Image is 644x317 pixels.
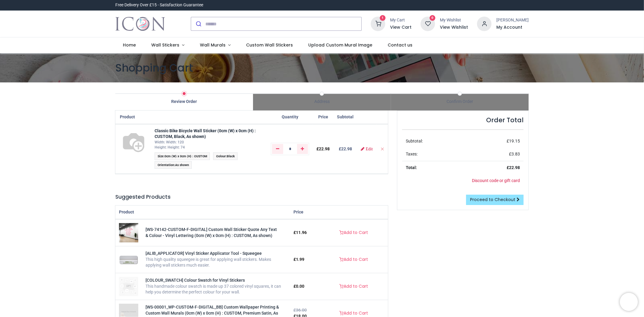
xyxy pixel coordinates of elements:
[319,146,330,151] span: 22.98
[146,283,286,295] div: This handmade colour swatch is made up 37 colored vinyl squares, it can help you determine the pe...
[155,161,192,169] span: :
[293,284,304,289] span: £
[507,165,520,170] strong: £
[290,206,320,219] th: Price
[313,110,333,124] th: Price
[361,147,373,151] a: Edit
[402,135,468,148] td: Subtotal:
[507,139,520,143] span: £
[146,251,262,256] a: [ALIB_APPLICATOR] Vinyl Sticker Applicator Tool - Squeegee
[390,17,412,23] div: My Cart
[216,154,226,158] span: Colour
[293,257,304,262] span: £
[119,310,138,315] a: [WS-00001_WP-CUSTOM-F-DIGITAL_BB] Custom Wallpaper Printing & Custom Wall Murals (0cm (W) x 0cm (...
[388,42,412,48] span: Contact us
[119,223,138,242] img: [WS-74142-CUSTOM-F-DIGITAL] Custom Wall Sticker Quote Any Text & Colour - Vinyl Lettering (0cm (W...
[296,308,307,312] span: 36.00
[119,257,138,261] a: [ALIB_APPLICATOR] Vinyl Sticker Applicator Tool - Squeegee
[115,193,388,201] h5: Suggested Products
[333,110,357,124] th: Subtotal
[440,17,468,23] div: My Wishlist
[390,24,412,30] a: View Cart
[339,146,352,151] b: £
[115,110,151,124] th: Product
[466,195,524,205] a: Proceed to Checkout
[191,17,205,30] button: Submit
[192,37,239,53] a: Wall Murals
[297,144,308,154] a: Add one
[511,152,520,156] span: 3.83
[158,154,164,158] span: Size
[293,230,307,235] span: £
[296,230,307,235] span: 11.96
[472,178,520,183] a: Discount code or gift card
[146,227,277,238] a: [WS-74142-CUSTOM-F-DIGITAL] Custom Wall Sticker Quote Any Text & Colour - Vinyl Lettering (0cm (W...
[440,24,468,30] a: View Wishlist
[296,257,304,262] span: 1.99
[470,197,515,203] span: Proceed to Checkout
[146,278,245,283] a: [COLOUR_SWATCH] Colour Swatch for Vinyl Stickers
[341,146,352,151] span: 22.98
[175,163,189,167] span: As shown
[123,42,136,48] span: Home
[246,42,293,48] span: Custom Wall Stickers
[282,114,298,119] span: Quantity
[115,15,165,32] a: Logo of Icon Wall Stickers
[158,163,174,167] span: Orientation
[165,154,207,158] span: 0cm (W) x 0cm (H) : CUSTOM
[402,2,529,8] iframe: Customer reviews powered by Trustpilot
[402,116,524,124] h4: Order Total
[213,152,238,160] span: :
[272,144,283,154] a: Remove one
[496,17,529,23] div: [PERSON_NAME]
[120,128,148,156] img: S70191 - [WS-18732-CUSTOM-F-000000] Classic Bike Bicycle Wall Sticker (0cm (W) x 0cm (H) : CUSTOM...
[155,152,210,160] span: :
[155,145,185,149] span: Height: Height: 74
[430,15,435,21] sup: 0
[335,281,372,292] a: Add to Cart
[402,148,468,161] td: Taxes:
[509,165,520,170] span: 22.98
[253,99,391,105] div: Address
[227,154,235,158] span: Black
[293,308,307,312] del: £
[119,283,138,288] a: [COLOUR_SWATCH] Colour Swatch for Vinyl Stickers
[371,21,385,26] a: 1
[119,277,138,296] img: [COLOUR_SWATCH] Colour Swatch for Vinyl Stickers
[155,140,184,144] span: Width: Width: 120
[496,24,529,30] a: My Account
[296,284,304,289] span: 0.00
[119,250,138,269] img: [ALIB_APPLICATOR] Vinyl Sticker Applicator Tool - Squeegee
[200,42,226,48] span: Wall Murals
[151,42,179,48] span: Wall Stickers
[366,147,373,151] span: Edit
[391,99,529,105] div: Confirm Order
[115,60,529,75] h1: Shopping Cart
[155,128,256,139] a: Classic Bike Bicycle Wall Sticker (0cm (W) x 0cm (H) : CUSTOM, Black, As shown)
[144,37,192,53] a: Wall Stickers
[115,99,253,105] div: Review Order
[380,146,384,151] a: Remove from cart
[406,165,417,170] strong: Total:
[146,257,286,268] div: This high quality squeegee is great for applying wall stickers. Makes applying wall stickers much...
[335,228,372,238] a: Add to Cart
[509,139,520,143] span: 19.15
[115,206,290,219] th: Product
[380,15,386,21] sup: 1
[115,15,165,32] img: Icon Wall Stickers
[119,230,138,235] a: [WS-74142-CUSTOM-F-DIGITAL] Custom Wall Sticker Quote Any Text & Colour - Vinyl Lettering (0cm (W...
[115,2,203,8] div: Free Delivery Over £15 - Satisfaction Guarantee
[316,146,330,151] span: £
[308,42,372,48] span: Upload Custom Mural Image
[335,255,372,265] a: Add to Cart
[509,152,520,156] span: £
[421,21,435,26] a: 0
